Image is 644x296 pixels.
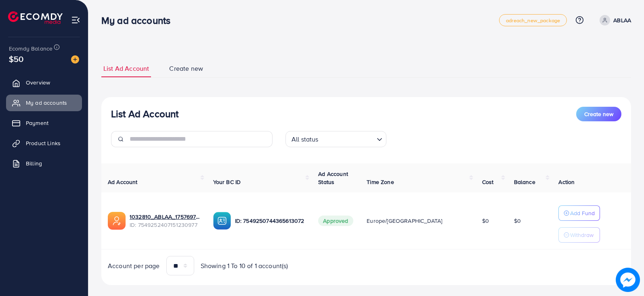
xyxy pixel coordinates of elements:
[514,178,535,186] span: Balance
[576,107,621,121] button: Create new
[235,216,306,226] p: ID: 7549250744365613072
[213,178,241,186] span: Your BC ID
[318,170,348,186] span: Ad Account Status
[9,44,52,53] span: Ecomdy Balance
[318,216,353,226] span: Approved
[71,55,79,63] img: image
[616,268,640,292] img: image
[108,212,126,230] img: ic-ads-acc.e4c84228.svg
[285,131,386,147] div: Search for option
[613,15,631,25] p: ABLAA
[482,217,489,225] span: $0
[111,108,178,120] h3: List Ad Account
[101,15,177,26] h3: My ad accounts
[26,78,50,87] span: Overview
[558,178,575,186] span: Action
[6,74,82,91] a: Overview
[71,15,80,25] img: menu
[6,155,82,171] a: Billing
[6,135,82,151] a: Product Links
[108,178,138,186] span: Ad Account
[169,64,203,73] span: Create new
[130,221,200,229] span: ID: 7549252407151230977
[596,15,631,25] a: ABLAA
[558,205,600,221] button: Add Fund
[103,64,149,73] span: List Ad Account
[26,99,67,107] span: My ad accounts
[367,217,442,225] span: Europe/[GEOGRAPHIC_DATA]
[6,115,82,131] a: Payment
[6,95,82,111] a: My ad accounts
[321,132,373,145] input: Search for option
[482,178,494,186] span: Cost
[514,217,521,225] span: $0
[367,178,394,186] span: Time Zone
[26,159,42,167] span: Billing
[213,212,231,230] img: ic-ba-acc.ded83a64.svg
[26,119,48,127] span: Payment
[8,11,63,24] img: logo
[499,14,567,26] a: adreach_new_package
[570,208,595,218] p: Add Fund
[130,213,200,221] a: 1032810_ABLAA_1757697348546
[290,133,320,145] span: All status
[201,261,288,271] span: Showing 1 To 10 of 1 account(s)
[558,227,600,243] button: Withdraw
[584,110,613,118] span: Create new
[108,261,160,271] span: Account per page
[570,230,594,240] p: Withdraw
[9,53,23,65] span: $50
[26,139,61,147] span: Product Links
[506,18,560,23] span: adreach_new_package
[130,213,200,229] div: <span class='underline'>1032810_ABLAA_1757697348546</span></br>7549252407151230977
